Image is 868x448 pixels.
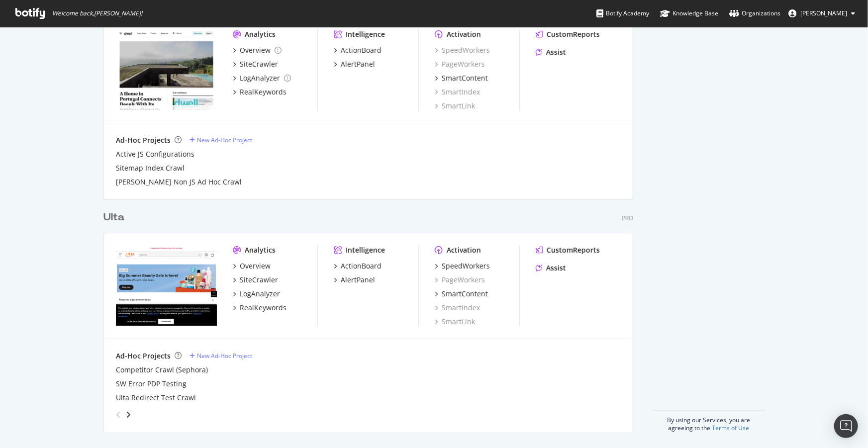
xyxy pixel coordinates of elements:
[442,289,488,299] div: SmartContent
[653,411,765,432] div: By using our Services, you are agreeing to the
[435,303,480,313] a: SmartIndex
[245,29,276,39] div: Analytics
[233,289,280,299] a: LogAnalyzer
[116,351,171,361] div: Ad-Hoc Projects
[116,245,217,326] img: www.ulta.com
[334,275,375,285] a: AlertPanel
[729,8,780,18] div: Organizations
[435,261,490,271] a: SpeedWorkers
[536,29,600,39] a: CustomReports
[435,101,475,111] a: SmartLink
[547,245,600,255] div: CustomReports
[800,9,847,17] span: Matthew Edgar
[547,29,600,39] div: CustomReports
[190,136,252,144] a: New Ad-Hoc Project
[341,275,375,285] div: AlertPanel
[442,73,488,83] div: SmartContent
[240,275,278,285] div: SiteCrawler
[103,210,124,225] div: Ulta
[435,73,488,83] a: SmartContent
[233,59,278,69] a: SiteCrawler
[197,352,252,360] div: New Ad-Hoc Project
[116,135,171,145] div: Ad-Hoc Projects
[622,214,633,222] div: Pro
[233,303,287,313] a: RealKeywords
[341,45,382,55] div: ActionBoard
[52,9,142,17] span: Welcome back, [PERSON_NAME] !
[240,289,280,299] div: LogAnalyzer
[536,263,566,273] a: Assist
[240,45,271,55] div: Overview
[435,275,485,285] a: PageWorkers
[596,8,649,18] div: Botify Academy
[233,73,291,83] a: LogAnalyzer
[546,263,566,273] div: Assist
[447,29,481,39] div: Activation
[240,59,278,69] div: SiteCrawler
[660,8,718,18] div: Knowledge Base
[447,245,481,255] div: Activation
[341,261,382,271] div: ActionBoard
[103,210,128,225] a: Ulta
[780,5,863,21] button: [PERSON_NAME]
[125,410,132,420] div: angle-right
[240,87,287,97] div: RealKeywords
[116,163,185,173] a: Sitemap Index Crawl
[536,245,600,255] a: CustomReports
[116,365,208,375] a: Competitor Crawl (Sephora)
[712,424,749,432] a: Terms of Use
[346,245,385,255] div: Intelligence
[112,407,125,423] div: angle-left
[546,47,566,57] div: Assist
[116,149,194,159] a: Active JS Configurations
[233,261,271,271] a: Overview
[334,45,382,55] a: ActionBoard
[346,29,385,39] div: Intelligence
[435,59,485,69] a: PageWorkers
[536,47,566,57] a: Assist
[197,136,252,144] div: New Ad-Hoc Project
[233,87,287,97] a: RealKeywords
[245,245,276,255] div: Analytics
[435,289,488,299] a: SmartContent
[435,317,475,327] a: SmartLink
[334,261,382,271] a: ActionBoard
[233,45,282,55] a: Overview
[435,45,490,55] a: SpeedWorkers
[233,275,278,285] a: SiteCrawler
[435,87,480,97] a: SmartIndex
[116,177,242,187] a: [PERSON_NAME] Non JS Ad Hoc Crawl
[341,59,375,69] div: AlertPanel
[442,261,490,271] div: SpeedWorkers
[116,379,187,389] a: SW Error PDP Testing
[834,414,858,438] div: Open Intercom Messenger
[240,261,271,271] div: Overview
[240,73,280,83] div: LogAnalyzer
[116,29,217,110] img: dwell.com
[334,59,375,69] a: AlertPanel
[240,303,287,313] div: RealKeywords
[116,393,196,403] a: Ulta Redirect Test Crawl
[190,352,252,360] a: New Ad-Hoc Project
